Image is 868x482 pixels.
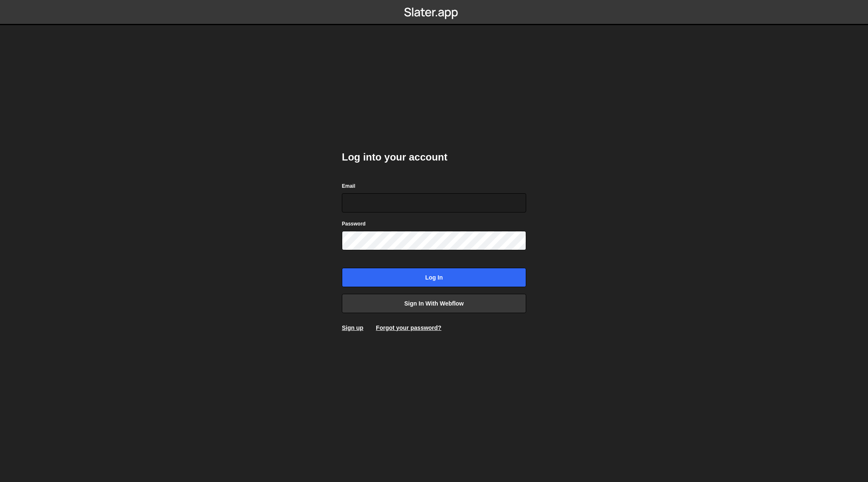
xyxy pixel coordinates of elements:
input: Log in [342,268,526,287]
a: Sign up [342,324,363,331]
label: Password [342,220,366,228]
label: Email [342,182,355,190]
a: Forgot your password? [376,324,441,331]
a: Sign in with Webflow [342,294,526,313]
h2: Log into your account [342,150,526,164]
